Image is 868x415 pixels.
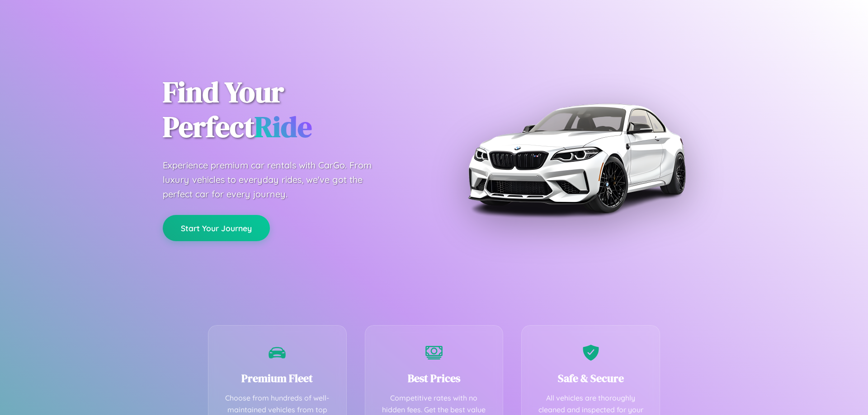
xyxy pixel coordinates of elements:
[379,371,490,386] h3: Best Prices
[222,371,333,386] h3: Premium Fleet
[163,158,389,201] p: Experience premium car rentals with CarGo. From luxury vehicles to everyday rides, we've got the ...
[163,75,420,145] h1: Find Your Perfect
[463,45,689,271] img: Premium BMW car rental vehicle
[163,215,270,241] button: Start Your Journey
[535,371,646,386] h3: Safe & Secure
[255,107,312,146] span: Ride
